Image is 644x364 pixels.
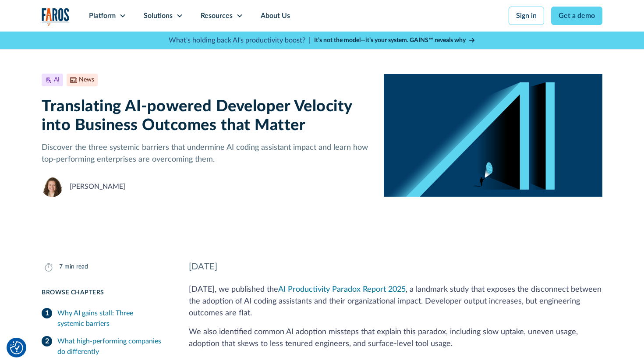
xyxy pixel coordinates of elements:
[278,286,406,293] a: AI Productivity Paradox Report 2025
[314,37,466,43] strong: It’s not the model—it’s your system. GAINS™ reveals why
[42,176,63,197] img: Neely Dunlap
[314,36,475,45] a: It’s not the model—it’s your system. GAINS™ reveals why
[42,8,70,26] a: home
[189,326,602,350] p: We also identified common AI adoption missteps that explain this paradox, including slow uptake, ...
[42,288,168,297] div: Browse Chapters
[201,11,233,21] div: Resources
[57,336,168,357] div: What high-performing companies do differently
[42,176,125,197] a: Neely Dunlap[PERSON_NAME]
[54,75,60,85] div: AI
[42,332,168,360] a: What high-performing companies do differently
[42,142,370,166] p: Discover the three systemic barriers that undermine AI coding assistant impact and learn how top-...
[64,262,88,272] div: min read
[57,308,168,329] div: Why AI gains stall: Three systemic barriers
[10,341,23,354] img: Revisit consent button
[384,74,602,197] img: A dark blue background with the letters AI appearing to be walls, with a person walking through t...
[42,97,370,135] h1: Translating AI-powered Developer Velocity into Business Outcomes that Matter
[189,284,602,319] p: [DATE], we published the , a landmark study that exposes the disconnect between the adoption of A...
[509,7,544,25] a: Sign in
[10,341,23,354] button: Cookie Settings
[42,304,168,332] a: Why AI gains stall: Three systemic barriers
[169,35,311,46] p: What's holding back AI's productivity boost? |
[42,8,70,26] img: Logo of the analytics and reporting company Faros.
[59,262,63,272] div: 7
[551,7,602,25] a: Get a demo
[144,11,173,21] div: Solutions
[79,75,94,85] div: News
[89,11,116,21] div: Platform
[70,181,125,192] div: [PERSON_NAME]
[189,260,602,273] div: [DATE]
